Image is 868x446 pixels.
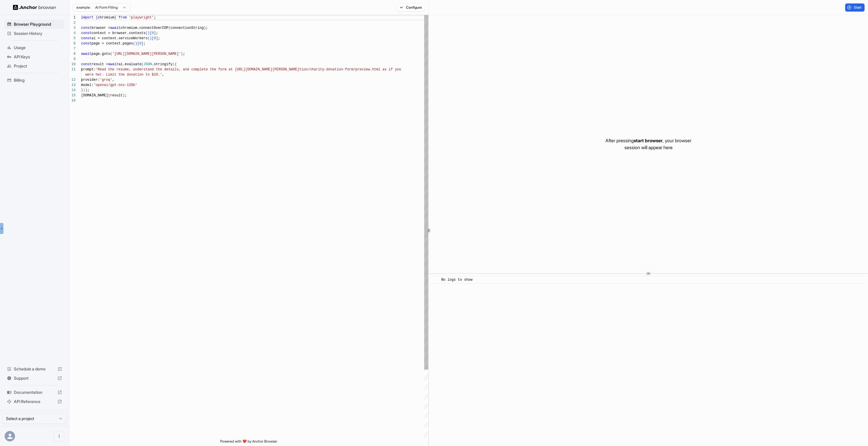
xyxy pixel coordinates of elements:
[81,26,91,30] span: const
[123,93,125,98] span: )
[125,93,127,98] span: ;
[147,31,149,35] span: )
[112,78,114,82] span: ,
[299,68,401,72] span: tion/charity-donation-form/preview.html as if you
[5,43,64,52] div: Usage
[100,78,112,82] span: 'groq'
[69,31,76,36] div: 4
[154,31,156,35] span: ]
[14,77,62,83] span: Billing
[98,16,115,20] span: chromium
[156,36,158,40] span: ]
[91,26,110,30] span: browser =
[220,439,277,446] span: Powered with ❤️ by Anchor Browser
[81,52,91,56] span: await
[199,68,299,72] span: lete the form at [URL][DOMAIN_NAME][PERSON_NAME]
[69,77,76,83] div: 12
[81,16,93,20] span: import
[69,36,76,41] div: 5
[5,52,64,61] div: API Keys
[14,399,55,404] span: API Reference
[156,31,158,35] span: ;
[91,31,145,35] span: context = browser.contexts
[81,36,91,40] span: const
[154,16,156,20] span: ;
[14,31,62,36] span: Session History
[91,36,147,40] span: ai = context.serviceWorkers
[139,42,141,46] span: 0
[85,73,162,77] span: were her. Limit the donation to $10.'
[14,63,62,69] span: Project
[152,36,154,40] span: [
[14,45,62,50] span: Usage
[69,62,76,67] div: 10
[175,62,177,66] span: {
[183,52,185,56] span: ;
[110,52,112,56] span: (
[69,51,76,57] div: 8
[91,42,133,46] span: page = context.pages
[14,54,62,60] span: API Keys
[81,93,108,98] span: [DOMAIN_NAME]
[181,52,183,56] span: )
[69,83,76,88] div: 13
[108,62,119,66] span: await
[5,61,64,71] div: Project
[114,16,116,20] span: }
[69,15,76,20] div: 1
[171,26,204,30] span: connectionString
[5,20,64,29] div: Browser Playground
[108,93,110,98] span: (
[150,31,152,35] span: [
[150,36,152,40] span: )
[137,42,139,46] span: [
[145,31,147,35] span: (
[14,21,62,27] span: Browser Playground
[87,88,89,92] span: ;
[5,388,64,397] div: Documentation
[5,76,64,85] div: Billing
[5,374,64,383] div: Support
[147,36,149,40] span: (
[76,5,91,10] span: example:
[110,26,121,30] span: await
[81,68,96,72] span: prompt:
[5,29,64,38] div: Session History
[69,93,76,98] div: 15
[154,36,156,40] span: 0
[434,277,437,283] span: ​
[204,26,206,30] span: )
[152,31,154,35] span: 0
[854,5,862,10] span: Start
[5,364,64,374] div: Schedule a demo
[152,62,173,66] span: .stringify
[69,67,76,72] div: 11
[605,137,691,151] p: After pressing , your browser session will appear here
[135,42,137,46] span: )
[69,41,76,46] div: 6
[91,52,110,56] span: page.goto
[441,278,472,282] span: No logs to show
[173,62,175,66] span: (
[14,375,55,381] span: Support
[96,68,199,72] span: 'Read the resume, understand the details, and comp
[14,366,55,372] span: Schedule a demo
[397,3,425,12] button: Configure
[85,88,87,92] span: )
[121,26,169,30] span: chromium.connectOverCDP
[91,62,108,66] span: result =
[5,397,64,406] div: API Reference
[119,16,127,20] span: from
[81,78,100,82] span: provider:
[110,93,123,98] span: result
[162,73,164,77] span: ,
[81,42,91,46] span: const
[143,42,145,46] span: ;
[96,16,98,20] span: {
[141,42,143,46] span: ]
[634,138,663,143] span: start browser
[119,62,141,66] span: ai.evaluate
[69,46,76,51] div: 7
[81,88,83,92] span: }
[83,88,85,92] span: )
